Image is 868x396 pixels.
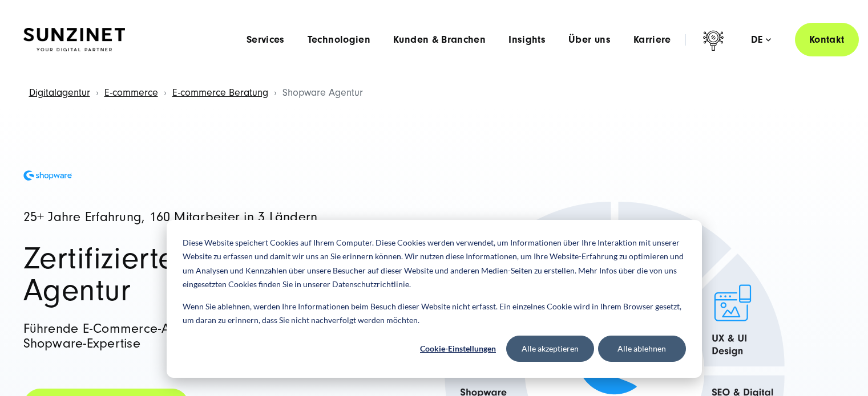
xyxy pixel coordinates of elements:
[29,87,90,99] a: Digitalagentur
[795,23,859,56] a: Kontakt
[183,236,686,292] p: Diese Website speichert Cookies auf Ihrem Computer. Diese Cookies werden verwendet, um Informatio...
[633,34,671,46] a: Karriere
[104,87,158,99] a: E-commerce
[247,34,285,46] a: Services
[308,34,370,46] a: Technologien
[568,34,611,46] a: Über uns
[172,87,268,99] a: E-commerce Beratung
[183,300,686,328] p: Wenn Sie ablehnen, werden Ihre Informationen beim Besuch dieser Website nicht erfasst. Ein einzel...
[23,243,384,307] h1: Zertifizierte Shopware-Agentur
[282,87,363,99] span: Shopware Agentur
[393,34,486,46] a: Kunden & Branchen
[751,34,771,46] div: de
[23,210,384,224] h4: 25+ Jahre Erfahrung, 160 Mitarbeiter in 3 Ländern
[23,321,384,352] h2: Führende E-Commerce-Agentur mit umfangreicher Shopware-Expertise
[414,336,502,362] button: Cookie-Einstellungen
[23,170,72,181] img: Shopware Agentur Logo blau
[598,336,686,362] button: Alle ablehnen
[23,28,125,52] img: SUNZINET Full Service Digital Agentur
[508,34,546,46] a: Insights
[506,336,594,362] button: Alle akzeptieren
[167,220,702,378] div: Cookie banner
